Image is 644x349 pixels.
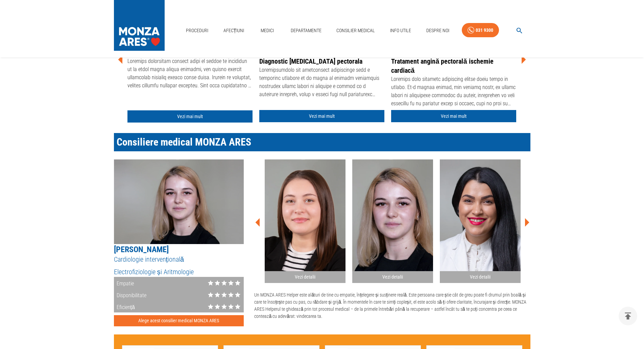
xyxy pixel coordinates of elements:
[265,159,345,283] button: Vezi detalii
[355,274,430,280] h2: Vezi detalii
[114,159,244,244] img: Alina Udrea, ARES Helper
[259,110,384,123] a: Vezi mai mult
[114,301,135,312] div: Eficiență
[391,48,495,74] a: Angioplastie coronariană cu stenturi / Tratament angină pectorală ischemie cardiacă
[127,57,253,91] div: Loremips dolorsitam consect adipi el seddoe te incididun ut la etdol magna aliqua enimadmi, ven q...
[334,24,378,38] a: Consilier Medical
[183,24,211,38] a: Proceduri
[288,24,324,38] a: Departamente
[440,159,521,283] button: Vezi detalii
[443,274,518,280] h2: Vezi detalii
[424,24,452,38] a: Despre Noi
[117,136,251,148] span: Consiliere medical MONZA ARES
[254,291,530,320] p: Un MONZA ARES Helper este alături de tine cu empatie, înțelegere și susținere reală. Este persoan...
[114,277,134,289] div: Empatie
[391,110,516,123] a: Vezi mai mult
[114,267,244,277] h5: Electrofiziologie și Aritmologie
[391,75,516,109] div: Loremips dolo sitametc adipiscing elitse doeiu tempo in utlabo. Et-d magnaa enimad, min veniamq n...
[114,244,244,255] h5: [PERSON_NAME]
[114,255,244,264] h5: Cardiologie intervențională
[221,24,247,38] a: Afecțiuni
[114,315,244,326] button: Alege acest consilier medical MONZA ARES
[352,159,433,271] img: Alina Udrea, ARES Helper
[127,110,253,123] a: Vezi mai mult
[114,289,146,301] div: Disponibilitate
[267,274,343,280] h2: Vezi detalii
[462,23,499,38] a: 031 9300
[257,24,278,38] a: Medici
[387,24,414,38] a: Info Utile
[352,159,433,283] button: Vezi detalii
[476,26,493,35] div: 031 9300
[619,307,637,325] button: delete
[259,66,384,100] div: Loremipsumdolo sit ametconsect adipiscinge sedd e temporinc utlabore et do magna al enimadm venia...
